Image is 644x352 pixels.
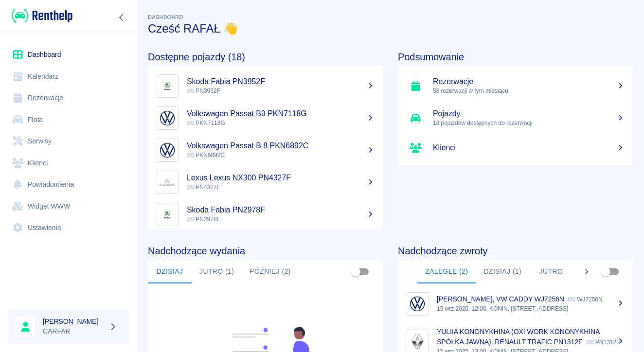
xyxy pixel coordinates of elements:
[12,8,72,24] img: Renthelp logo
[8,44,129,66] a: Dashboard
[8,87,129,109] a: Rezerwacje
[8,130,129,152] a: Serwisy
[433,77,625,87] h5: Rezerwacje
[398,134,632,161] a: Klienci
[148,166,382,198] a: ImageLexus Lexus NX300 PN4327F PN4327F
[187,141,375,151] h5: Volkswagen Passat B 8 PKN6892C
[148,198,382,230] a: ImageSkoda Fabia PN2978F PN2978F
[587,339,620,346] p: PN1312F
[187,216,220,223] span: PN2978F
[8,109,129,131] a: Flota
[187,152,225,158] span: PKN6892C
[148,14,183,20] span: Dashboard
[476,260,529,283] button: Dzisiaj (1)
[158,141,177,159] img: Image
[148,245,382,257] h4: Nadchodzące wydania
[187,173,375,183] h5: Lexus Lexus NX300 PN4327F
[43,326,105,336] p: CARFAR
[398,287,632,320] a: Image[PERSON_NAME], VW CADDY WJ7256N WJ7256N15 wrz 2025, 12:00, KONIN, [STREET_ADDRESS]
[568,296,603,303] p: WJ7256N
[398,102,632,134] a: Pojazdy18 pojazdów dostępnych do rezerwacji
[8,66,129,88] a: Kalendarz
[148,260,192,283] button: Dzisiaj
[408,295,427,313] img: Image
[43,317,105,326] h6: [PERSON_NAME]
[398,70,632,102] a: Rezerwacje58 rezerwacji w tym miesiącu
[8,8,72,24] a: Renthelp logo
[398,245,632,257] h4: Nadchodzące zwroty
[187,109,375,119] h5: Volkswagen Passat B9 PKN7118G
[596,263,615,281] span: Pokaż przypisane tylko do mnie
[529,260,573,283] button: Jutro
[114,11,129,24] button: Zwiń nawigację
[8,217,129,239] a: Ustawienia
[433,109,625,119] h5: Pojazdy
[433,87,625,95] p: 58 rezerwacji w tym miesiącu
[187,205,375,215] h5: Skoda Fabia PN2978F
[187,120,225,126] span: PKN7118G
[242,260,299,283] button: Później (2)
[187,88,220,94] span: PN3952F
[437,328,600,346] p: YULIIA KONONYKHINA (OXI WORK KONONYKHINA SPÓŁKA JAWNA), RENAULT TRAFIC PN1312F
[408,332,427,351] img: Image
[148,134,382,166] a: ImageVolkswagen Passat B 8 PKN6892C PKN6892C
[437,304,625,313] p: 15 wrz 2025, 12:00, KONIN, [STREET_ADDRESS]
[192,260,242,283] button: Jutro (1)
[346,263,365,281] span: Pokaż przypisane tylko do mnie
[148,51,382,63] h4: Dostępne pojazdy (18)
[8,195,129,217] a: Widget WWW
[417,260,476,283] button: Zaległe (2)
[437,295,564,303] p: [PERSON_NAME], VW CADDY WJ7256N
[573,260,634,283] button: Później (30)
[158,205,177,224] img: Image
[398,51,632,63] h4: Podsumowanie
[433,143,625,153] h5: Klienci
[148,22,632,35] h3: Cześć RAFAŁ 👋
[148,70,382,102] a: ImageSkoda Fabia PN3952F PN3952F
[158,109,177,127] img: Image
[158,77,177,95] img: Image
[148,102,382,134] a: ImageVolkswagen Passat B9 PKN7118G PKN7118G
[187,77,375,87] h5: Skoda Fabia PN3952F
[187,184,220,191] span: PN4327F
[8,152,129,174] a: Klienci
[158,173,177,192] img: Image
[433,119,625,127] p: 18 pojazdów dostępnych do rezerwacji
[8,174,129,195] a: Powiadomienia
